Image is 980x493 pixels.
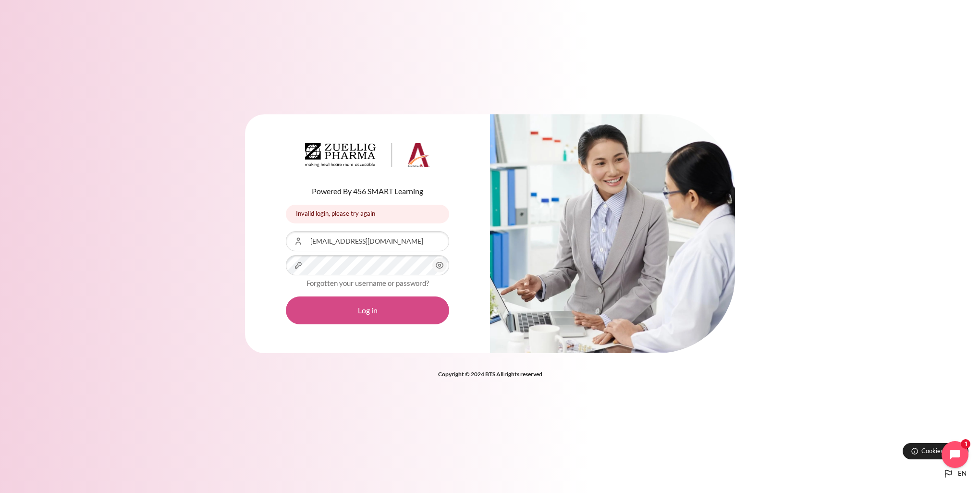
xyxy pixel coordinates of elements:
a: Forgotten your username or password? [306,279,429,287]
p: Powered By 456 SMART Learning [286,185,449,197]
img: Architeck [305,143,430,167]
span: en [958,469,967,479]
button: Cookies notice [903,443,968,459]
button: Log in [286,296,449,324]
div: Invalid login, please try again [286,205,449,223]
span: Cookies notice [921,446,961,456]
button: Languages [939,464,970,483]
strong: Copyright © 2024 BTS All rights reserved [438,370,542,378]
a: Architeck [305,143,430,171]
input: Username or Email Address [286,231,449,251]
